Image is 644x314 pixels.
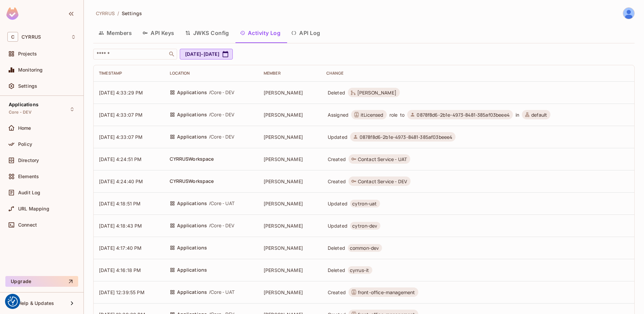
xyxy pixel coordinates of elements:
[358,289,415,296] span: front-office-management
[358,178,407,185] span: Contact Service - DEV
[8,297,18,307] img: Revisit consent button
[180,25,234,41] button: JWKS Config
[328,223,347,229] span: Updated
[99,289,145,295] span: [DATE] 12:39:55 PM
[99,201,141,206] span: [DATE] 4:18:51 PM
[264,245,303,251] span: [PERSON_NAME]
[286,25,325,41] button: API Log
[18,222,37,228] span: Connect
[328,156,346,162] span: Created
[99,267,141,273] span: [DATE] 4:16:18 PM
[18,158,39,163] span: Directory
[18,51,37,56] span: Projects
[18,125,31,131] span: Home
[5,276,78,287] button: Upgrade
[264,71,316,76] div: Member
[21,34,41,40] span: Workspace: CYRRUS
[357,89,396,96] span: [PERSON_NAME]
[170,178,214,185] span: CYRRUS Workspace
[117,10,119,16] li: /
[170,155,214,163] span: CYRRUS Workspace
[352,223,377,229] span: cytron-dev
[328,245,345,251] span: Deleted
[516,112,519,118] span: in
[264,289,303,295] span: [PERSON_NAME]
[328,200,347,207] span: Updated
[18,174,39,179] span: Elements
[9,102,39,107] span: Applications
[328,289,346,296] span: Created
[99,112,143,118] span: [DATE] 4:33:07 PM
[9,110,32,115] span: Core - DEV
[264,201,303,206] span: [PERSON_NAME]
[264,179,303,184] span: [PERSON_NAME]
[177,266,207,274] span: Applications
[7,32,18,42] span: C
[177,89,207,96] span: Applications
[361,112,383,118] span: itLicensed
[400,112,405,118] span: to
[264,267,303,273] span: [PERSON_NAME]
[350,245,379,251] span: common-dev
[389,112,398,118] span: role
[8,297,18,307] button: Consent Preferences
[170,71,253,76] div: Location
[360,134,452,140] span: 0878f8d6-2b1e-4973-8481-385af03beee4
[358,156,407,162] span: Contact Service - UAT
[209,222,234,229] span: / Core - DEV
[264,223,303,229] span: [PERSON_NAME]
[99,179,143,184] span: [DATE] 4:24:40 PM
[328,89,345,96] span: Deleted
[99,156,142,162] span: [DATE] 4:24:51 PM
[180,49,233,60] button: [DATE]-[DATE]
[177,288,207,296] span: Applications
[209,133,234,141] span: / Core - DEV
[350,267,369,273] span: cyrrus-it
[209,200,234,207] span: / Core - UAT
[209,111,234,118] span: / Core - DEV
[6,7,18,20] img: SReyMgAAAABJRU5ErkJggg==
[326,71,629,76] div: Change
[328,112,348,118] span: Assigned
[352,200,377,207] span: cytron-uat
[99,245,142,251] span: [DATE] 4:17:40 PM
[137,25,180,41] button: API Keys
[177,244,207,251] span: Applications
[177,222,207,229] span: Applications
[18,142,32,147] span: Policy
[177,200,207,207] span: Applications
[18,83,37,89] span: Settings
[623,8,634,19] img: Antonín Lavička
[177,111,207,118] span: Applications
[328,267,345,273] span: Deleted
[177,133,207,141] span: Applications
[96,10,115,16] span: CYRRUS
[18,67,43,73] span: Monitoring
[99,71,159,76] div: Timestamp
[99,223,142,229] span: [DATE] 4:18:43 PM
[99,134,143,140] span: [DATE] 4:33:07 PM
[328,134,347,140] span: Updated
[18,301,54,306] span: Help & Updates
[234,25,286,41] button: Activity Log
[18,190,40,195] span: Audit Log
[122,10,142,16] span: Settings
[209,288,234,296] span: / Core - UAT
[18,206,49,211] span: URL Mapping
[264,156,303,162] span: [PERSON_NAME]
[93,25,137,41] button: Members
[264,134,303,140] span: [PERSON_NAME]
[417,112,509,118] span: 0878f8d6-2b1e-4973-8481-385af03beee4
[264,112,303,118] span: [PERSON_NAME]
[209,89,234,96] span: / Core - DEV
[99,90,143,95] span: [DATE] 4:33:29 PM
[264,90,303,95] span: [PERSON_NAME]
[328,178,346,185] span: Created
[531,112,547,118] span: default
